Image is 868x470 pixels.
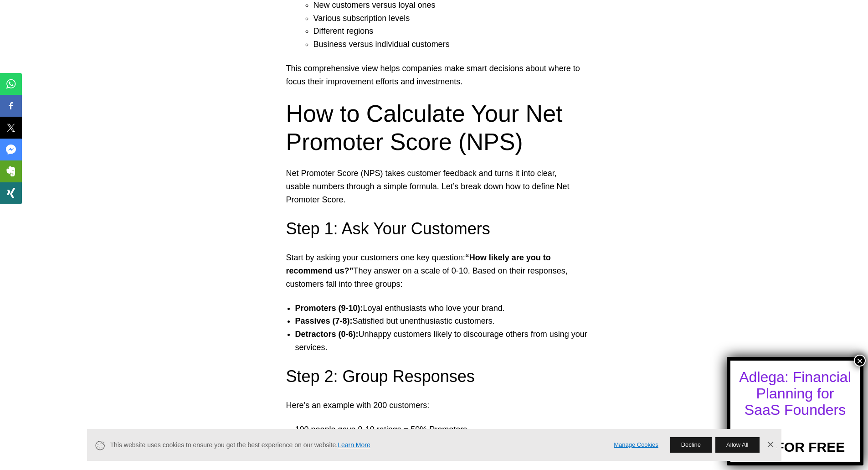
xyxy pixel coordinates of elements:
a: Learn More [338,441,370,449]
li: Business versus individual customers [313,38,591,51]
p: Start by asking your customers one key question: They answer on a scale of 0-10. Based on their r... [286,251,582,290]
h2: How to Calculate Your Net Promoter Score (NPS) [286,99,582,156]
svg: Cookie Icon [94,439,106,451]
li: Unhappy customers likely to discourage others from using your services. [295,328,591,354]
p: Here’s an example with 200 customers: [286,399,582,412]
p: This comprehensive view helps companies make smart decisions about where to focus their improveme... [286,62,582,88]
div: Adlega: Financial Planning for SaaS Founders [739,369,852,418]
a: TRY FOR FREE [745,424,845,455]
li: 100 people gave 9-10 ratings = 50% Promoters [295,423,591,436]
strong: Passives (7-8): [295,316,353,325]
a: Manage Cookies [614,440,658,450]
strong: “How likely are you to recommend us?” [286,253,551,275]
span: This website uses cookies to ensure you get the best experience on our website. [110,440,601,450]
a: Dismiss Banner [763,438,777,452]
li: Different regions [313,25,591,38]
h3: Step 1: Ask Your Customers [286,217,582,240]
strong: Promoters (9-10): [295,304,363,313]
p: Net Promoter Score (NPS) takes customer feedback and turns it into clear, usable numbers through ... [286,167,582,206]
button: Decline [670,437,712,453]
strong: Detractors (0-6): [295,330,359,339]
li: Loyal enthusiasts who love your brand. [295,302,591,315]
button: Allow All [715,437,759,453]
h3: Step 2: Group Responses [286,365,582,388]
li: Various subscription levels [313,12,591,25]
button: Close [854,355,866,367]
li: Satisfied but unenthusiastic customers. [295,315,591,328]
